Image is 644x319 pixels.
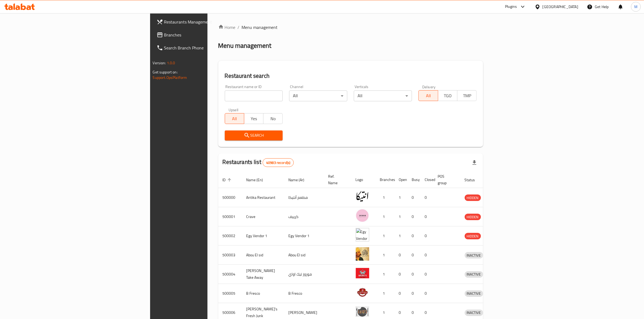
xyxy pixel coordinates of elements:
img: Lujo's Fresh Junk [356,305,369,318]
span: 1.0.0 [167,59,175,66]
td: Abou El sid [242,246,284,265]
span: HIDDEN [465,195,481,201]
button: Yes [244,113,263,124]
th: Logo [351,172,376,188]
nav: breadcrumb [218,24,483,31]
td: 0 [408,265,421,284]
img: Moro's Take Away [356,266,369,280]
td: 1 [395,188,408,207]
span: M [634,4,638,10]
a: Restaurants Management [152,15,258,28]
span: INACTIVE [465,290,483,297]
span: HIDDEN [465,214,481,220]
a: Search Branch Phone [152,41,258,54]
th: Branches [376,172,395,188]
span: INACTIVE [465,252,483,258]
span: Name (En) [246,177,270,183]
a: Support.OpsPlatform [153,74,187,81]
td: 0 [421,265,434,284]
th: Busy [408,172,421,188]
img: B Fresco [356,286,369,299]
img: Antika Restaurant [356,190,369,203]
td: 0 [421,284,434,303]
div: Total records count [263,158,294,167]
td: 1 [376,246,395,265]
button: No [263,113,283,124]
td: 0 [408,188,421,207]
td: 1 [376,226,395,246]
h2: Menu management [218,41,272,50]
div: Plugins [505,4,517,10]
a: Branches [152,28,258,41]
span: INACTIVE [465,271,483,277]
h2: Restaurants list [223,158,294,167]
label: Delivery [422,85,436,89]
td: B Fresco [242,284,284,303]
td: مطعم أنتيكا [284,188,324,207]
th: Closed [421,172,434,188]
td: 1 [376,265,395,284]
th: Open [395,172,408,188]
span: No [266,115,280,123]
button: TGO [438,90,457,101]
td: 1 [395,226,408,246]
span: Version: [153,59,166,66]
div: Export file [468,156,481,169]
td: 1 [376,207,395,226]
td: 1 [376,284,395,303]
td: 0 [408,246,421,265]
button: All [225,113,244,124]
span: All [421,92,436,100]
td: 0 [421,188,434,207]
td: 0 [408,207,421,226]
div: All [354,90,412,101]
td: 0 [395,246,408,265]
button: TMP [457,90,477,101]
img: Crave [356,209,369,222]
div: All [289,90,347,101]
span: INACTIVE [465,310,483,316]
td: 0 [408,226,421,246]
div: HIDDEN [465,233,481,239]
input: Search for restaurant name or ID.. [225,90,283,101]
span: Name (Ar) [289,177,312,183]
span: TGO [440,92,455,100]
span: Ref. Name [328,173,345,186]
span: 40983 record(s) [263,160,293,165]
span: Status [465,177,482,183]
td: Antika Restaurant [242,188,284,207]
label: Upsell [229,108,239,112]
span: Branches [164,32,253,38]
span: Menu management [242,24,278,31]
span: TMP [460,92,474,100]
td: 0 [395,265,408,284]
td: موروز تيك اواي [284,265,324,284]
h2: Restaurant search [225,72,477,80]
span: HIDDEN [465,233,481,239]
span: Search [229,132,279,139]
td: 0 [408,284,421,303]
span: All [227,115,242,123]
td: 0 [421,207,434,226]
td: Crave [242,207,284,226]
img: Abou El sid [356,247,369,261]
td: [PERSON_NAME] Take Away [242,265,284,284]
span: Yes [246,115,261,123]
td: 1 [395,207,408,226]
td: Egy Vendor 1 [284,226,324,246]
span: POS group [438,173,454,186]
button: Search [225,130,283,140]
td: Egy Vendor 1 [242,226,284,246]
button: All [418,90,438,101]
img: Egy Vendor 1 [356,228,369,241]
td: كرييف [284,207,324,226]
td: 0 [395,284,408,303]
div: [GEOGRAPHIC_DATA] [543,4,578,10]
td: B Fresco [284,284,324,303]
td: 0 [421,246,434,265]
